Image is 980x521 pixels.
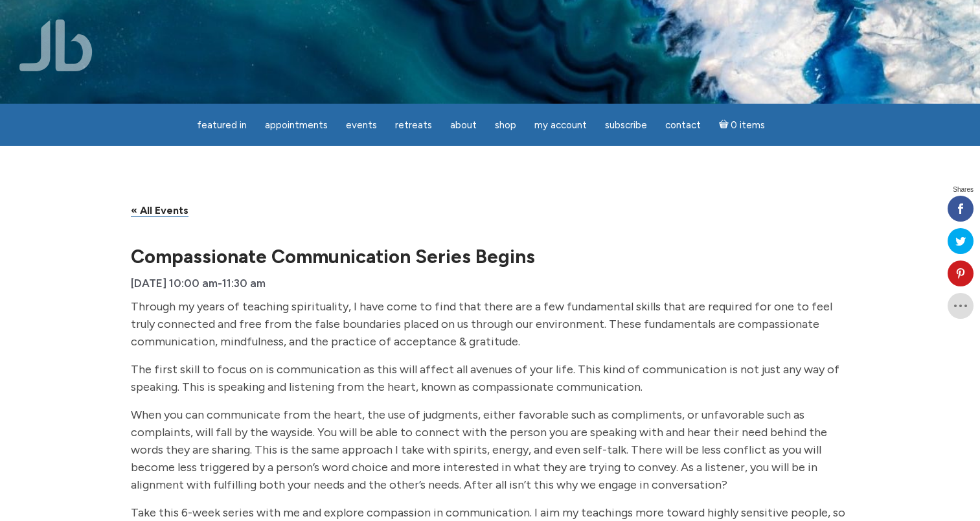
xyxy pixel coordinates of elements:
a: Retreats [387,113,440,138]
span: About [450,119,477,131]
span: [DATE] 10:00 am [131,277,218,290]
a: Shop [487,113,524,138]
p: When you can communicate from the heart, the use of judgments, either favorable such as complimen... [131,406,850,494]
h1: Compassionate Communication Series Begins [131,247,850,266]
span: Events [346,119,377,131]
span: Appointments [265,119,328,131]
a: About [442,113,484,138]
a: My Account [527,113,595,138]
p: The first skill to focus on is communication as this will affect all avenues of your life. This k... [131,361,850,396]
span: Contact [665,119,701,131]
span: 11:30 am [222,277,266,290]
span: Shop [495,119,516,131]
a: « All Events [131,204,188,217]
span: Subscribe [605,119,647,131]
a: Cart0 items [711,111,773,138]
span: featured in [197,119,247,131]
span: My Account [534,119,587,131]
p: Through my years of teaching spirituality, I have come to find that there are a few fundamental s... [131,298,850,351]
span: Shares [953,187,974,193]
a: Subscribe [597,113,655,138]
a: Contact [657,113,709,138]
a: Events [338,113,385,138]
span: Retreats [395,119,432,131]
span: 0 items [731,121,765,130]
i: Cart [719,119,731,131]
div: - [131,273,266,294]
a: featured in [189,113,255,138]
img: Jamie Butler. The Everyday Medium [19,19,93,71]
a: Appointments [257,113,336,138]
